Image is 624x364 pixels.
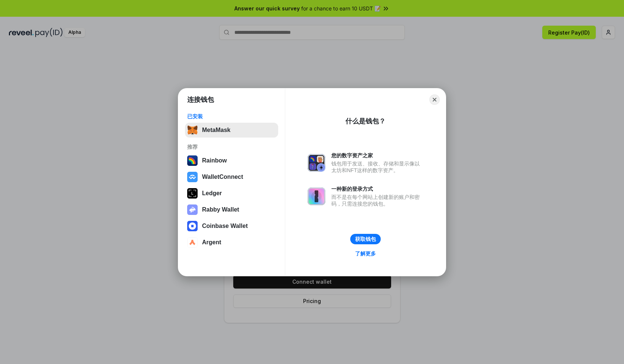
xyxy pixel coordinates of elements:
[202,157,227,164] div: Rainbow
[202,174,243,180] div: WalletConnect
[185,186,278,201] button: Ledger
[187,237,198,248] img: svg+xml,%3Csvg%20width%3D%2228%22%20height%3D%2228%22%20viewBox%3D%220%200%2028%2028%22%20fill%3D...
[308,154,325,172] img: svg+xml,%3Csvg%20xmlns%3D%22http%3A%2F%2Fwww.w3.org%2F2000%2Fsvg%22%20fill%3D%22none%22%20viewBox...
[185,123,278,138] button: MetaMask
[355,236,376,242] div: 获取钱包
[185,235,278,250] button: Argent
[351,249,380,258] a: 了解更多
[187,155,198,166] img: svg+xml,%3Csvg%20width%3D%22120%22%20height%3D%22120%22%20viewBox%3D%220%200%20120%20120%22%20fil...
[187,125,198,135] img: svg+xml,%3Csvg%20fill%3D%22none%22%20height%3D%2233%22%20viewBox%3D%220%200%2035%2033%22%20width%...
[202,239,221,246] div: Argent
[202,206,239,213] div: Rabby Wallet
[331,160,423,174] div: 钱包用于发送、接收、存储和显示像以太坊和NFT这样的数字资产。
[185,202,278,217] button: Rabby Wallet
[187,204,198,215] img: svg+xml,%3Csvg%20xmlns%3D%22http%3A%2F%2Fwww.w3.org%2F2000%2Fsvg%22%20fill%3D%22none%22%20viewBox...
[345,117,386,126] div: 什么是钱包？
[331,186,423,192] div: 一种新的登录方式
[187,221,198,231] img: svg+xml,%3Csvg%20width%3D%2228%22%20height%3D%2228%22%20viewBox%3D%220%200%2028%2028%22%20fill%3D...
[187,95,214,104] h1: 连接钱包
[355,250,376,257] div: 了解更多
[202,223,248,229] div: Coinbase Wallet
[185,219,278,233] button: Coinbase Wallet
[185,153,278,168] button: Rainbow
[331,152,423,159] div: 您的数字资产之家
[429,94,440,105] button: Close
[202,127,230,133] div: MetaMask
[187,172,198,182] img: svg+xml,%3Csvg%20width%3D%2228%22%20height%3D%2228%22%20viewBox%3D%220%200%2028%2028%22%20fill%3D...
[187,188,198,199] img: svg+xml,%3Csvg%20xmlns%3D%22http%3A%2F%2Fwww.w3.org%2F2000%2Fsvg%22%20width%3D%2228%22%20height%3...
[187,113,276,120] div: 已安装
[308,187,325,205] img: svg+xml,%3Csvg%20xmlns%3D%22http%3A%2F%2Fwww.w3.org%2F2000%2Fsvg%22%20fill%3D%22none%22%20viewBox...
[185,170,278,184] button: WalletConnect
[202,190,222,197] div: Ledger
[331,194,423,207] div: 而不是在每个网站上创建新的账户和密码，只需连接您的钱包。
[187,144,276,150] div: 推荐
[350,234,381,244] button: 获取钱包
